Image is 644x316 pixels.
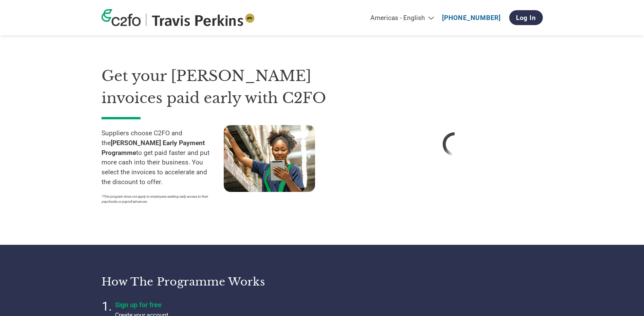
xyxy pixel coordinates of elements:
img: c2fo logo [102,9,141,26]
h4: Sign up for free [115,301,285,309]
img: Travis Perkins [151,14,255,26]
h1: Get your [PERSON_NAME] invoices paid early with C2FO [102,65,346,109]
p: Suppliers choose C2FO and the to get paid faster and put more cash into their business. You selec... [102,129,224,187]
h3: How the programme works [102,275,314,289]
strong: [PERSON_NAME] Early Payment Programme [102,139,205,157]
img: supply chain worker [224,125,315,192]
a: Log In [509,10,543,25]
p: *This program does not apply to employees seeking early access to their paychecks or payroll adva... [102,194,217,204]
a: [PHONE_NUMBER] [442,14,501,22]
